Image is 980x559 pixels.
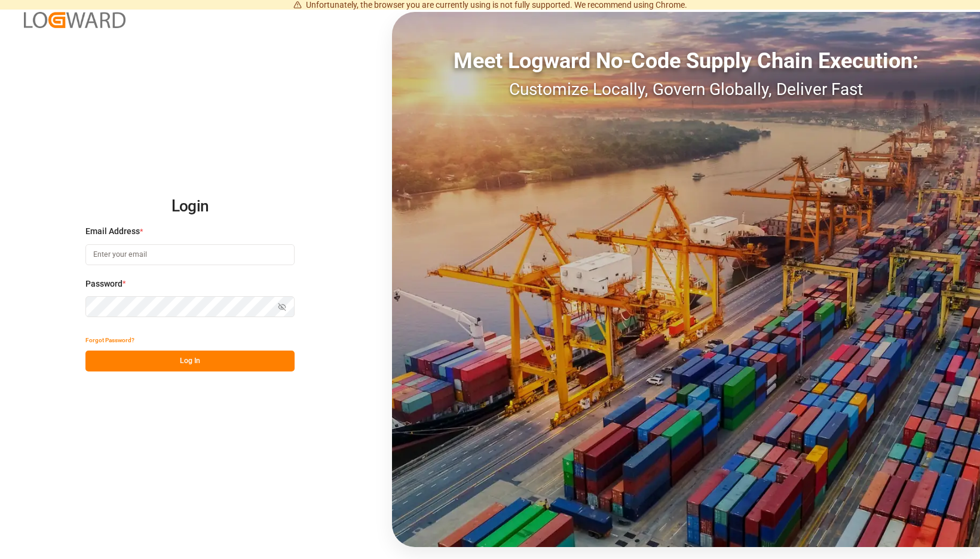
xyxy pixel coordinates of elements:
[24,12,125,28] img: Logward_new_orange.png
[392,77,980,102] div: Customize Locally, Govern Globally, Deliver Fast
[85,278,122,290] span: Password
[85,351,295,371] button: Log In
[85,244,295,265] input: Enter your email
[85,225,140,238] span: Email Address
[85,188,295,226] h2: Login
[392,45,980,77] div: Meet Logward No-Code Supply Chain Execution:
[85,330,134,351] button: Forgot Password?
